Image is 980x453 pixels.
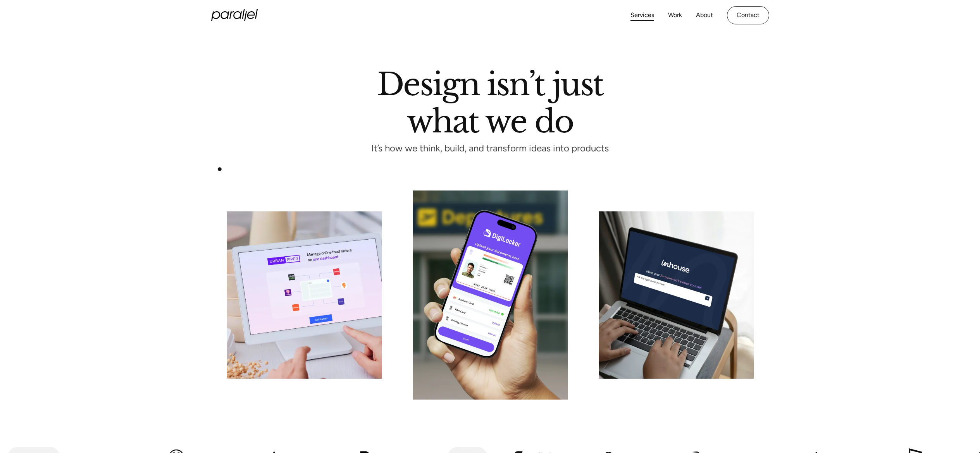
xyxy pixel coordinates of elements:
a: Contact [727,6,769,24]
a: Services [630,10,654,21]
img: card-image [227,211,382,379]
h1: Design isn’t just what we do [377,69,603,133]
a: Work [668,10,682,21]
a: home [211,9,258,21]
img: card-image [599,211,754,379]
img: Robin Dhanwani's Image [413,190,568,400]
p: It’s how we think, build, and transform ideas into products [357,145,623,152]
a: About [696,10,713,21]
